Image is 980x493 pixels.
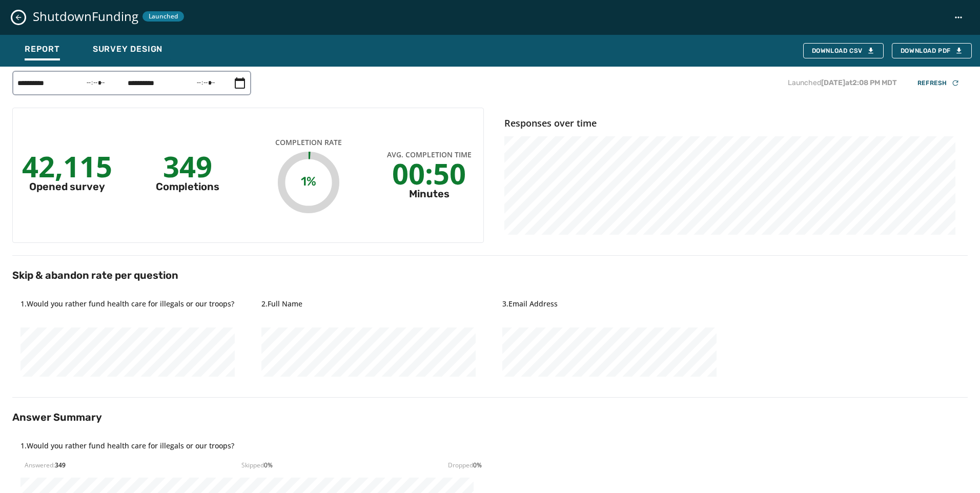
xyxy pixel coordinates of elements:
div: 42,115 [22,157,112,175]
h4: Responses over time [504,116,959,130]
div: Download CSV [812,47,875,55]
button: ShutdownFunding action menu [949,8,968,27]
div: Answered: [25,461,66,469]
div: Dropped [448,461,482,469]
div: 00:50 [392,164,466,182]
h4: 1 . Would you rather fund health care for illegals or our troops? [21,441,234,461]
h2: Skip & abandon rate per question [12,268,968,282]
text: 1% [301,174,316,189]
span: Completion Rate [275,137,342,148]
span: Report [25,44,60,54]
div: Minutes [409,187,450,201]
span: Download PDF [901,47,963,55]
div: Refresh [917,79,959,87]
div: 349 [163,157,212,175]
span: 0 % [264,461,273,469]
span: Launched [149,12,178,20]
div: Completions [156,179,219,194]
p: Launched [788,78,897,88]
h2: Answer Summary [12,410,968,424]
span: 349 [55,461,66,469]
h4: 3 . Email Address [502,299,719,319]
h4: 2 . Full Name [261,299,478,319]
div: Skipped [241,461,273,469]
span: Avg. Completion Time [387,150,472,160]
span: [DATE] at 2:08 PM MDT [821,78,897,87]
div: Opened survey [29,179,105,194]
span: ShutdownFunding [33,8,138,25]
h4: 1 . Would you rather fund health care for illegals or our troops? [21,299,237,319]
span: 0 % [473,461,482,469]
span: Survey Design [93,44,162,54]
